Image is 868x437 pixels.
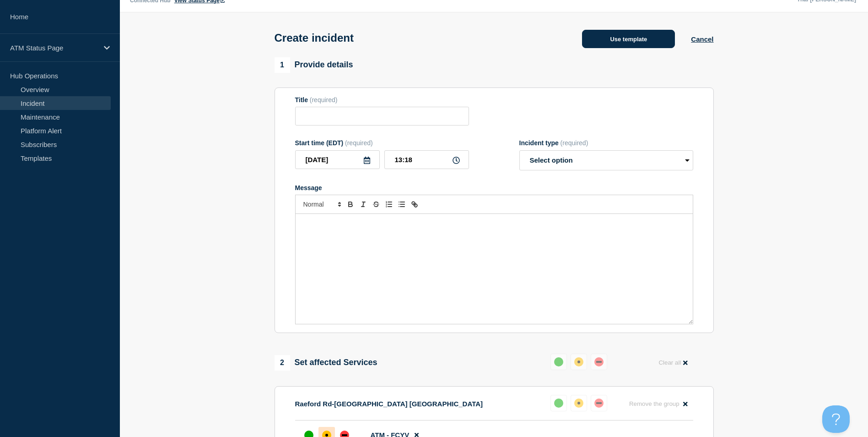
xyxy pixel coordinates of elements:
[653,354,693,371] button: Clear all
[591,354,607,370] button: down
[822,405,850,433] iframe: Help Scout Beacon - Open
[295,139,469,147] div: Start time (EDT)
[345,139,373,147] span: (required)
[370,199,383,210] button: Toggle strikethrough text
[582,30,675,48] button: Use template
[624,395,693,413] button: Remove the group
[384,150,469,169] input: HH:MM
[275,57,353,73] div: Provide details
[550,395,567,411] button: up
[554,399,563,408] div: up
[299,199,344,210] span: Font size
[295,96,469,104] div: Title
[691,35,713,43] button: Cancel
[550,354,567,370] button: up
[395,199,408,210] button: Toggle bulleted list
[574,357,583,366] div: affected
[561,139,588,147] span: (required)
[519,139,693,147] div: Incident type
[571,354,587,370] button: affected
[275,355,290,371] span: 2
[344,199,357,210] button: Toggle bold text
[275,57,290,73] span: 1
[295,107,469,126] input: Title
[408,199,421,210] button: Toggle link
[296,214,693,324] div: Message
[310,96,338,104] span: (required)
[295,400,483,408] p: Raeford Rd-[GEOGRAPHIC_DATA] [GEOGRAPHIC_DATA]
[571,395,587,411] button: affected
[554,357,563,366] div: up
[594,399,604,408] div: down
[629,400,679,407] span: Remove the group
[357,199,370,210] button: Toggle italic text
[295,150,380,169] input: YYYY-MM-DD
[275,355,377,371] div: Set affected Services
[591,395,607,411] button: down
[519,150,693,170] select: Incident type
[594,357,604,366] div: down
[275,32,354,44] h1: Create incident
[10,44,98,52] p: ATM Status Page
[295,184,693,191] div: Message
[383,199,395,210] button: Toggle ordered list
[574,399,583,408] div: affected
